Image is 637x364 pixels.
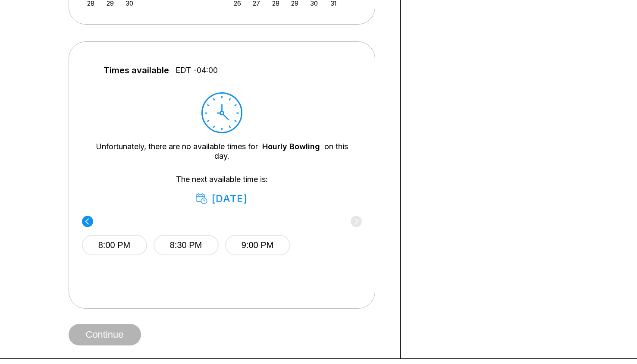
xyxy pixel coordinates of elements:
button: 9:00 PM [225,235,290,255]
a: Hourly Bowling [262,142,320,151]
button: 8:00 PM [82,235,147,255]
span: EDT -04:00 [176,66,218,75]
div: [DATE] [196,193,248,205]
span: Times available [104,66,169,75]
div: The next available time is: [95,175,349,205]
div: Unfortunately, there are no available times for on this day. [95,142,349,161]
button: 8:30 PM [154,235,219,255]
